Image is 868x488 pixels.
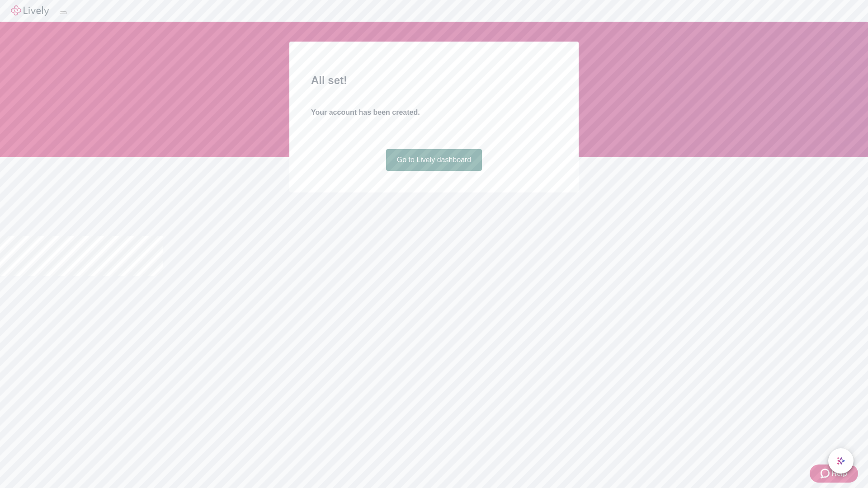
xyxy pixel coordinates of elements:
[386,149,482,171] a: Go to Lively dashboard
[836,456,845,465] svg: Lively AI Assistant
[311,107,557,118] h4: Your account has been created.
[810,465,858,483] button: Zendesk support iconHelp
[831,468,847,479] span: Help
[311,72,557,89] h2: All set!
[821,468,831,479] svg: Zendesk support icon
[60,11,67,14] button: Log out
[11,5,49,16] img: Lively
[828,448,854,474] button: chat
